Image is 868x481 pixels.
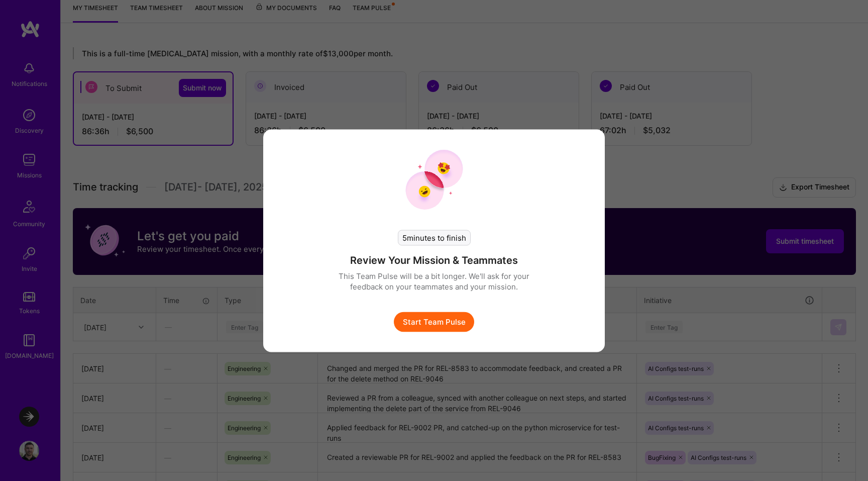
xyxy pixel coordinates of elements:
div: 5 minutes to finish [398,230,471,245]
p: This Team Pulse will be a bit longer. We'll ask for your feedback on your teammates and your miss... [323,270,545,292]
h4: Review Your Mission & Teammates [350,253,518,266]
button: Start Team Pulse [394,312,474,332]
img: team pulse start [405,149,463,210]
div: modal [263,129,605,352]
